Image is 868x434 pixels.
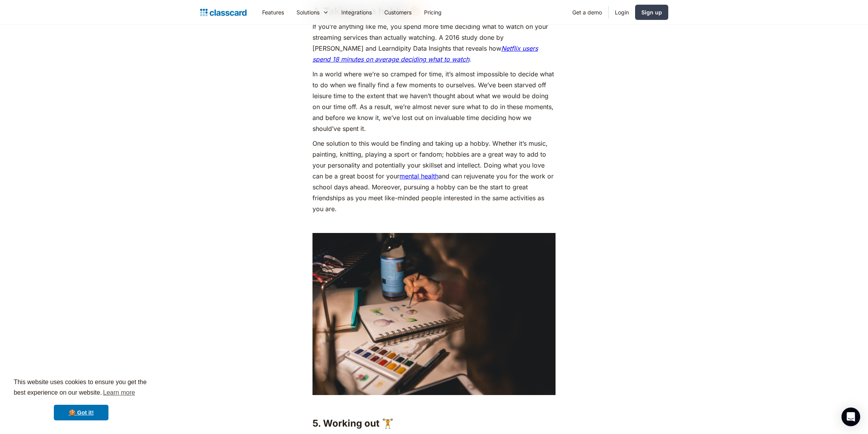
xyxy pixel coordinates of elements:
a: learn more about cookies [102,387,136,399]
a: Pricing [418,4,448,21]
img: a person engaging in some watercolor painting at their desk [312,233,556,395]
span: This website uses cookies to ensure you get the best experience on our website. [14,378,149,399]
p: ‍ [312,218,556,229]
div: Solutions [296,8,320,16]
a: Features [256,4,290,21]
p: If you’re anything like me, you spend more time deciding what to watch on your streaming services... [312,21,556,65]
p: ‍ [312,399,556,410]
strong: 5. Working out 🏋️ [312,418,394,429]
p: One solution to this would be finding and taking up a hobby. Whether it’s music, painting, knitti... [312,138,556,214]
a: home [200,7,247,18]
div: Open Intercom Messenger [841,408,860,426]
a: Login [609,4,635,21]
a: Customers [378,4,418,21]
div: Solutions [290,4,335,21]
a: Get a demo [566,4,608,21]
a: Netflix users spend 18 minutes on average deciding what to watch [312,44,538,63]
p: In a world where we’re so cramped for time, it’s almost impossible to decide what to do when we f... [312,69,556,134]
a: Sign up [635,5,668,20]
a: Integrations [335,4,378,21]
div: Sign up [641,8,662,16]
a: mental health [399,172,438,180]
div: cookieconsent [6,370,156,428]
a: dismiss cookie message [54,405,108,420]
